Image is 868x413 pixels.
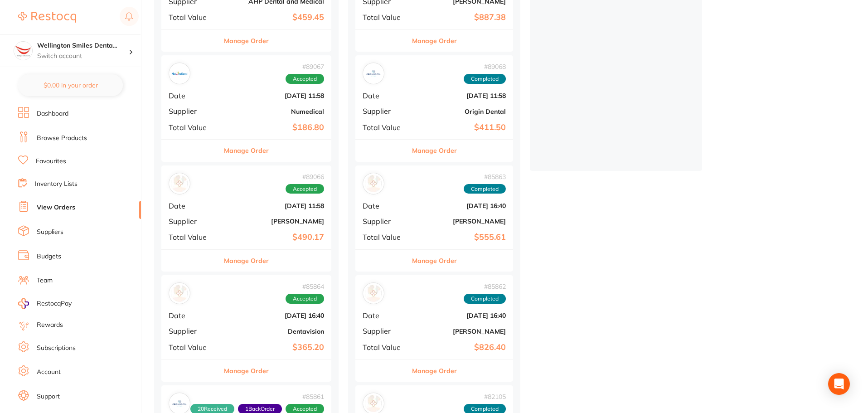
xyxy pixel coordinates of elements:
b: [DATE] 11:58 [225,202,324,209]
button: $0.00 in your order [18,74,123,96]
p: Switch account [37,52,129,61]
a: RestocqPay [18,298,72,309]
span: Accepted [286,184,324,194]
b: Dentavision [225,328,324,335]
img: Origin Dental [171,395,188,412]
span: # 85864 [286,283,324,290]
span: Date [169,92,218,100]
button: Manage Order [224,30,269,52]
span: Date [169,202,218,210]
b: [PERSON_NAME] [415,328,506,335]
a: Favourites [36,157,66,166]
button: Manage Order [224,140,269,161]
a: View Orders [37,203,75,212]
b: [DATE] 11:58 [415,92,506,99]
div: Numedical#89067AcceptedDate[DATE] 11:58SupplierNumedicalTotal Value$186.80Manage Order [161,55,331,162]
span: # 89068 [464,63,506,70]
a: Restocq Logo [18,7,76,28]
b: $365.20 [225,343,324,352]
img: Adam Dental [365,175,382,192]
span: Completed [464,184,506,194]
b: Numedical [225,108,324,115]
b: $411.50 [415,123,506,132]
b: $459.45 [225,13,324,22]
a: Browse Products [37,134,87,143]
span: Total Value [169,13,218,21]
b: [DATE] 11:58 [225,92,324,99]
span: # 82105 [464,393,506,400]
span: Accepted [286,74,324,84]
img: Origin Dental [365,65,382,82]
span: Accepted [286,294,324,304]
a: Budgets [37,252,61,261]
a: Support [37,392,60,401]
span: Total Value [169,233,218,241]
button: Manage Order [412,250,457,272]
img: RestocqPay [18,298,29,309]
span: Date [363,311,408,320]
span: Supplier [169,107,218,115]
a: Subscriptions [37,344,76,353]
b: [DATE] 16:40 [225,312,324,319]
span: Supplier [363,327,408,335]
b: [PERSON_NAME] [415,218,506,225]
b: [DATE] 16:40 [415,312,506,319]
span: Total Value [363,343,408,351]
span: Total Value [363,233,408,241]
span: Date [169,311,218,320]
a: Rewards [37,321,63,330]
b: $186.80 [225,123,324,132]
span: Supplier [169,327,218,335]
span: Total Value [169,123,218,131]
span: # 89067 [286,63,324,70]
span: # 85862 [464,283,506,290]
span: Date [363,202,408,210]
button: Manage Order [412,140,457,161]
button: Manage Order [412,30,457,52]
a: Account [37,368,61,377]
span: # 85861 [190,393,324,400]
span: Total Value [363,123,408,131]
img: Henry Schein Halas [365,285,382,302]
span: # 85863 [464,173,506,180]
b: Origin Dental [415,108,506,115]
b: [DATE] 16:40 [415,202,506,209]
b: $826.40 [415,343,506,352]
img: Restocq Logo [18,12,76,23]
div: Dentavision#85864AcceptedDate[DATE] 16:40SupplierDentavisionTotal Value$365.20Manage Order [161,275,331,382]
a: Inventory Lists [35,180,78,189]
h4: Wellington Smiles Dental [37,41,129,50]
span: Total Value [363,13,408,21]
span: Supplier [363,107,408,115]
span: RestocqPay [37,299,72,308]
span: Total Value [169,343,218,351]
div: Open Intercom Messenger [828,373,850,395]
span: Supplier [169,217,218,225]
b: $887.38 [415,13,506,22]
span: Completed [464,294,506,304]
div: Adam Dental#89066AcceptedDate[DATE] 11:58Supplier[PERSON_NAME]Total Value$490.17Manage Order [161,165,331,272]
a: Team [37,276,53,285]
img: Dentavision [365,395,382,412]
b: $555.61 [415,233,506,242]
a: Dashboard [37,109,68,118]
img: Dentavision [171,285,188,302]
button: Manage Order [224,250,269,272]
img: Numedical [171,65,188,82]
span: Supplier [363,217,408,225]
span: # 89066 [286,173,324,180]
span: Date [363,92,408,100]
a: Suppliers [37,228,63,237]
b: $490.17 [225,233,324,242]
button: Manage Order [224,360,269,382]
img: Wellington Smiles Dental [14,42,32,60]
span: Completed [464,74,506,84]
img: Adam Dental [171,175,188,192]
button: Manage Order [412,360,457,382]
b: [PERSON_NAME] [225,218,324,225]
